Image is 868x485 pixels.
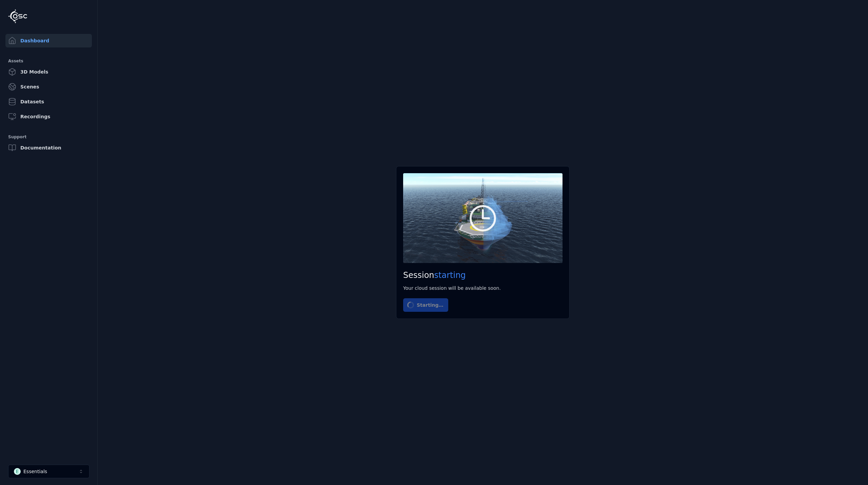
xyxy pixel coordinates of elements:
a: Recordings [5,110,92,123]
div: Essentials [23,468,47,475]
a: Scenes [5,80,92,94]
div: Your cloud session will be available soon. [403,285,563,291]
a: Datasets [5,95,92,108]
a: 3D Models [5,65,92,79]
button: Select a workspace [8,465,90,478]
span: starting [434,270,466,280]
button: Starting… [403,298,448,312]
div: Assets [8,57,89,65]
a: Dashboard [5,34,92,47]
h2: Session [403,270,563,281]
div: E [14,468,21,475]
div: Support [8,133,89,141]
a: Documentation [5,141,92,155]
img: Logo [8,9,27,23]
